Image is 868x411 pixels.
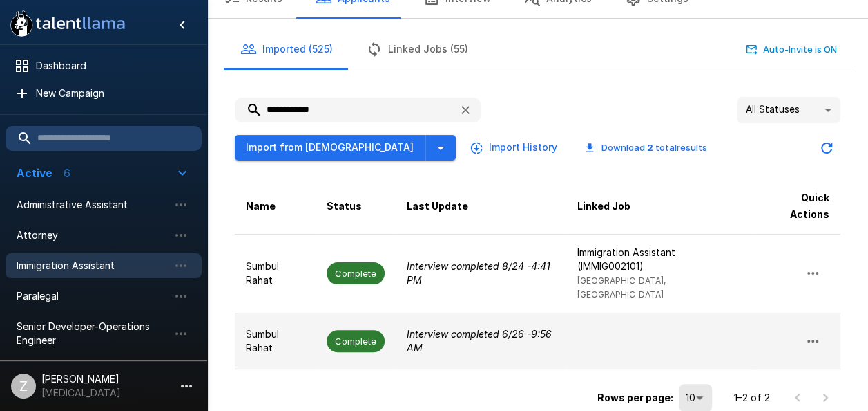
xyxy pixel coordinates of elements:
p: Rows per page: [597,391,673,405]
p: Sumbul Rahat [246,327,305,355]
span: Complete [327,267,385,280]
div: All Statuses [737,97,840,123]
i: Interview completed 6/26 - 9:56 AM [407,328,552,354]
p: Sumbul Rahat [246,259,305,287]
th: Last Update [396,179,566,235]
button: Linked Jobs (55) [349,30,485,68]
span: Complete [327,335,385,348]
button: Import History [467,135,563,161]
p: Immigration Assistant (IMMIG002101) [577,246,742,273]
button: Auto-Invite is ON [743,39,840,60]
button: Updated Today - 3:36 PM [813,134,840,162]
span: [GEOGRAPHIC_DATA], [GEOGRAPHIC_DATA] [577,275,665,300]
th: Quick Actions [753,179,840,235]
button: Imported (525) [224,30,349,68]
th: Linked Job [566,179,753,235]
b: 2 [647,142,653,153]
th: Status [316,179,396,235]
th: Name [235,179,316,235]
p: 1–2 of 2 [734,391,770,405]
button: Import from [DEMOGRAPHIC_DATA] [235,135,425,161]
i: Interview completed 8/24 - 4:41 PM [407,260,550,286]
button: Download 2 totalresults [574,137,718,158]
